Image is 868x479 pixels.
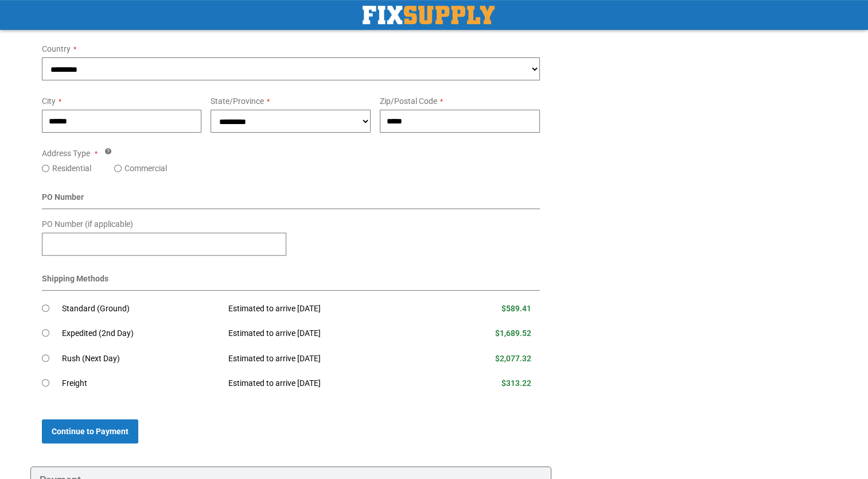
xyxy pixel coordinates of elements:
[220,346,435,372] td: Estimated to arrive [DATE]
[124,163,167,174] label: Commercial
[62,296,220,322] td: Standard (Ground)
[220,321,435,346] td: Estimated to arrive [DATE]
[495,354,531,363] span: $2,077.32
[220,296,435,322] td: Estimated to arrive [DATE]
[42,96,56,106] span: City
[42,44,71,53] span: Country
[42,419,138,443] button: Continue to Payment
[62,321,220,346] td: Expedited (2nd Day)
[62,371,220,396] td: Freight
[52,163,91,174] label: Residential
[363,6,495,24] a: store logo
[62,346,220,372] td: Rush (Next Day)
[42,273,540,291] div: Shipping Methods
[363,6,495,24] img: Fix Industrial Supply
[220,371,435,396] td: Estimated to arrive [DATE]
[42,191,540,209] div: PO Number
[501,304,531,313] span: $589.41
[495,329,531,338] span: $1,689.52
[380,96,437,106] span: Zip/Postal Code
[501,378,531,388] span: $313.22
[42,149,90,158] span: Address Type
[211,96,264,106] span: State/Province
[52,427,129,436] span: Continue to Payment
[42,219,133,229] span: PO Number (if applicable)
